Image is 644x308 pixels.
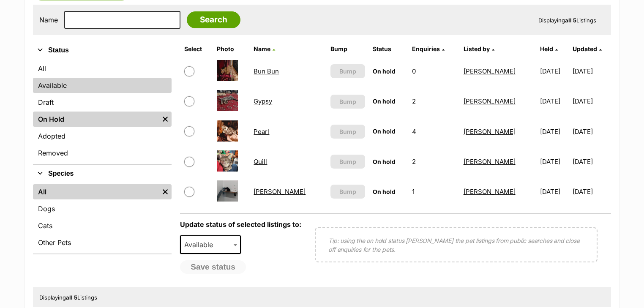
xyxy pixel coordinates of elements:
a: On Hold [33,112,159,127]
span: Held [540,45,553,52]
th: Bump [327,42,368,56]
a: [PERSON_NAME] [464,128,516,136]
td: [DATE] [537,57,572,86]
a: Adopted [33,128,172,144]
a: Name [254,45,275,52]
input: Search [187,11,240,28]
label: Update status of selected listings to: [180,220,301,229]
a: Bun Bun [254,67,279,75]
span: Listed by [464,45,490,52]
a: [PERSON_NAME] [254,188,306,196]
td: [DATE] [537,177,572,206]
span: translation missing: en.admin.listings.index.attributes.enquiries [412,45,440,52]
a: Cats [33,218,172,233]
a: Held [540,45,558,52]
button: Species [33,168,172,179]
button: Bump [330,155,365,169]
span: Bump [339,97,356,106]
span: On hold [373,158,396,165]
div: Status [33,59,172,164]
a: [PERSON_NAME] [464,97,516,105]
span: Displaying Listings [39,294,97,301]
th: Status [369,42,407,56]
button: Status [33,45,172,56]
th: Photo [213,42,249,56]
a: Remove filter [159,184,172,199]
a: Updated [573,45,602,52]
td: [DATE] [573,177,610,206]
td: [DATE] [573,147,610,176]
a: Pearl [254,128,269,136]
a: Listed by [464,45,494,52]
span: On hold [373,188,396,195]
td: [DATE] [573,117,610,146]
span: On hold [373,98,396,105]
a: Available [33,78,172,93]
a: Enquiries [412,45,445,52]
a: Draft [33,95,172,110]
span: Bump [339,157,356,166]
a: [PERSON_NAME] [464,158,516,166]
span: Displaying Listings [538,17,596,24]
span: Bump [339,127,356,136]
a: Remove filter [159,112,172,127]
a: Other Pets [33,235,172,250]
button: Bump [330,185,365,199]
span: On hold [373,68,396,75]
span: Updated [573,45,597,52]
button: Bump [330,95,365,109]
a: All [33,61,172,76]
span: Name [254,45,270,52]
a: All [33,184,159,199]
span: On hold [373,128,396,135]
td: 1 [409,177,459,206]
button: Bump [330,64,365,78]
a: [PERSON_NAME] [464,188,516,196]
td: 2 [409,147,459,176]
p: Tip: using the on hold status [PERSON_NAME] the pet listings from public searches and close off e... [328,236,584,254]
strong: all 5 [66,294,77,301]
a: Quill [254,158,267,166]
button: Bump [330,125,365,139]
td: 0 [409,57,459,86]
a: Dogs [33,201,172,216]
label: Name [39,16,58,24]
th: Select [181,42,213,56]
td: [DATE] [537,147,572,176]
a: Removed [33,145,172,161]
td: [DATE] [573,57,610,86]
span: Bump [339,67,356,76]
td: 2 [409,87,459,116]
td: 4 [409,117,459,146]
span: Bump [339,187,356,196]
div: Species [33,183,172,253]
a: Gypsy [254,97,272,105]
td: [DATE] [573,87,610,116]
strong: all 5 [565,17,576,24]
span: Available [181,239,221,251]
button: Save status [180,260,246,274]
td: [DATE] [537,117,572,146]
td: [DATE] [537,87,572,116]
span: Available [180,235,241,254]
a: [PERSON_NAME] [464,67,516,75]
